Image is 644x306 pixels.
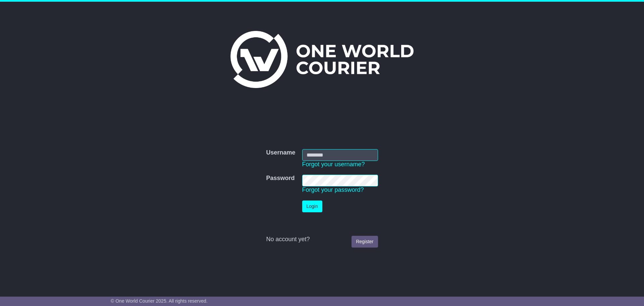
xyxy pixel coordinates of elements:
a: Forgot your username? [302,161,365,168]
a: Register [352,236,378,248]
button: Login [302,201,322,212]
span: © One World Courier 2025. All rights reserved. [111,298,208,304]
div: No account yet? [266,236,378,243]
a: Forgot your password? [302,186,364,193]
label: Password [266,175,294,182]
label: Username [266,149,295,157]
img: One World [230,31,414,88]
